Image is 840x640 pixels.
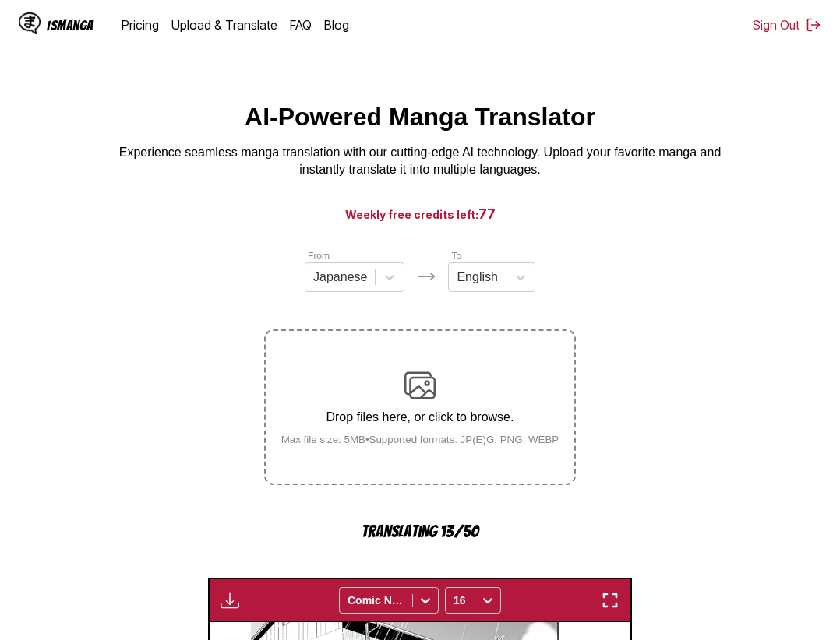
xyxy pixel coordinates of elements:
[308,251,330,262] label: From
[806,17,821,33] img: Sign out
[417,267,436,286] img: Languages icon
[478,206,496,222] span: 77
[19,12,122,37] a: IsManga LogoIsManga
[122,17,159,33] a: Pricing
[108,144,732,179] p: Experience seamless manga translation with our cutting-edge AI technology. Upload your favorite m...
[264,522,576,540] p: Translating 13/50
[269,410,572,424] p: Drop files here, or click to browse.
[37,204,803,223] h3: Weekly free credits left:
[290,17,312,33] a: FAQ
[171,17,277,33] a: Upload & Translate
[269,434,572,445] small: Max file size: 5MB • Supported formats: JP(E)G, PNG, WEBP
[753,17,821,33] button: Sign Out
[324,17,349,33] a: Blog
[221,591,239,610] img: Download translated images
[19,12,41,34] img: IsManga Logo
[245,103,595,132] h1: AI-Powered Manga Translator
[47,18,94,33] div: IsManga
[451,251,461,262] label: To
[601,591,619,610] img: Enter fullscreen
